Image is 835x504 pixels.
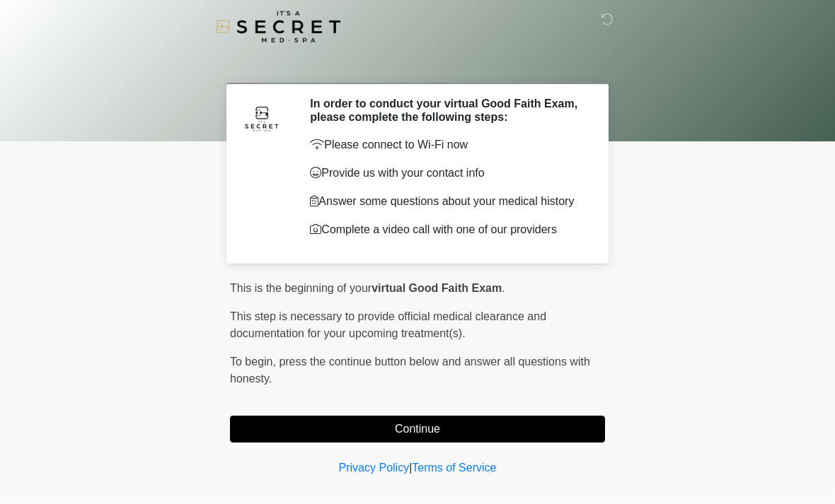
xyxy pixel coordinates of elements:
img: Agent Avatar [241,97,283,139]
span: To begin, [230,356,279,368]
a: | [409,462,412,474]
p: Answer some questions about your medical history [310,193,584,210]
span: This is the beginning of your [230,282,372,294]
strong: virtual Good Faith Exam [372,282,502,294]
img: It's A Secret Med Spa Logo [216,11,340,42]
span: . [502,282,505,294]
h1: ‎ ‎ [219,51,616,77]
span: press the continue button below and answer all questions with honesty. [230,356,590,385]
span: This step is necessary to provide official medical clearance and documentation for your upcoming ... [230,310,546,339]
a: Privacy Policy [339,462,410,474]
p: Provide us with your contact info [310,165,584,182]
h2: In order to conduct your virtual Good Faith Exam, please complete the following steps: [310,97,584,124]
a: Terms of Service [412,462,496,474]
button: Continue [230,416,605,443]
p: Complete a video call with one of our providers [310,221,584,238]
p: Please connect to Wi-Fi now [310,136,584,153]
